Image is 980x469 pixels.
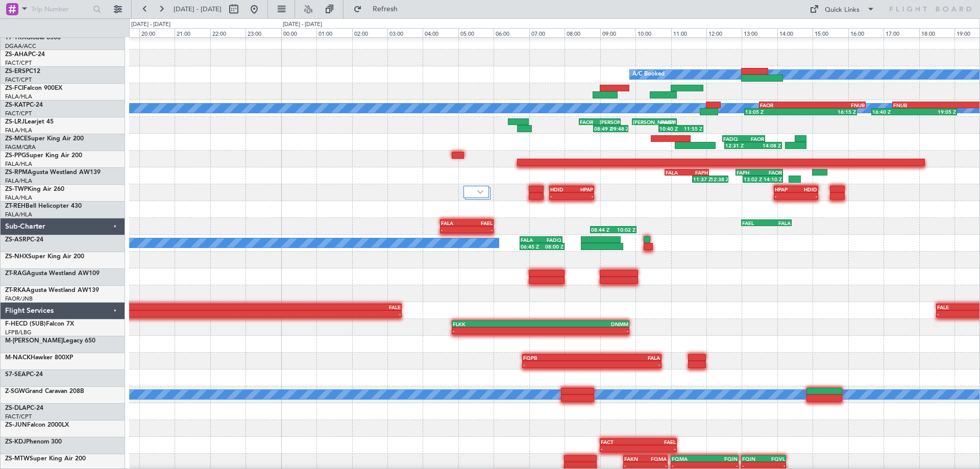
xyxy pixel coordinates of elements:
div: 18:00 [919,28,954,37]
div: 16:00 [848,28,884,37]
div: 19:05 Z [914,109,956,115]
div: - [624,462,646,468]
div: - [453,328,541,334]
div: 20:00 [139,28,175,37]
div: FADQ [723,136,744,142]
div: FALA [592,355,660,361]
span: S7-SEA [5,372,26,378]
div: 09:00 [600,28,635,37]
div: DNMM [541,321,628,327]
div: - [105,311,253,317]
div: FAKN [624,456,646,462]
a: FALA/HLA [5,211,32,218]
span: M-[PERSON_NAME] [5,338,63,344]
div: 11:55 Z [681,126,702,132]
div: 05:00 [458,28,494,37]
div: HPAP [775,186,796,192]
a: ZS-JUNFalcon 2000LX [5,422,69,428]
div: [DATE] - [DATE] [283,20,322,29]
a: M-NACKHawker 800XP [5,355,73,361]
div: 14:08 Z [753,142,780,149]
div: 06:45 Z [521,243,542,250]
div: 15:00 [813,28,848,37]
div: - [764,462,785,468]
a: DGAA/ACC [5,42,36,50]
div: 12:31 Z [725,142,753,149]
div: FAOR [760,102,812,108]
div: FADQ [541,237,561,243]
a: ZT-RAGAgusta Westland AW109 [5,270,100,277]
a: ZS-ASRPC-24 [5,237,43,243]
a: FALA/HLA [5,93,32,101]
div: [PERSON_NAME] [600,119,620,125]
span: ZS-AHA [5,52,28,58]
div: HDID [796,186,818,192]
div: A/C Booked [632,67,665,82]
div: - [796,193,818,199]
div: 10:40 Z [659,126,681,132]
div: - [572,193,593,199]
a: S7-SEAPC-24 [5,372,43,378]
a: M-[PERSON_NAME]Legacy 650 [5,338,95,344]
input: Trip Number [31,2,90,17]
div: 03:00 [387,28,423,37]
div: 21:00 [175,28,210,37]
div: FAEL [638,439,675,445]
div: 16:40 Z [872,109,914,115]
a: FAGM/QRA [5,143,36,151]
a: ZS-DLAPC-24 [5,405,43,411]
a: ZT-REHBell Helicopter 430 [5,203,82,209]
a: ZS-KDJPhenom 300 [5,439,62,445]
a: FALA/HLA [5,177,32,185]
span: ZS-NHX [5,254,28,260]
a: FACT/CPT [5,76,32,84]
span: ZT-RAG [5,270,27,277]
div: 09:48 Z [610,126,627,132]
div: FAPH [687,169,708,176]
span: F-HECD (SUB) [5,321,46,327]
span: ZS-JUN [5,422,27,428]
div: - [441,227,467,233]
span: M-NACK [5,355,31,361]
span: ZS-LRJ [5,119,24,125]
div: - [592,361,660,367]
span: ZS-FCI [5,85,23,91]
span: ZS-RPM [5,169,28,176]
a: T7-TRXGlobal 6500 [5,35,61,41]
div: - [253,311,401,317]
a: ZS-AHAPC-24 [5,52,45,58]
div: FAOR [759,169,782,176]
div: FNUB [813,102,865,108]
div: FQIN [704,456,738,462]
div: 08:00 Z [542,243,563,250]
a: ZT-RKAAgusta Westland AW139 [5,287,99,293]
a: FALA/HLA [5,160,32,168]
div: - [541,328,628,334]
div: 22:00 [210,28,246,37]
a: ZS-FCIFalcon 900EX [5,85,62,91]
a: ZS-KATPC-24 [5,102,43,108]
div: - [672,462,705,468]
div: 11:37 Z [693,176,710,182]
div: FALA [666,169,687,176]
a: ZS-LRJLearjet 45 [5,119,54,125]
div: FALE [253,304,401,310]
div: 02:00 [352,28,387,37]
div: 01:00 [316,28,352,37]
a: ZS-MTWSuper King Air 200 [5,456,86,462]
span: Z-SGW [5,388,25,394]
div: HPAP [572,186,593,192]
a: ZS-ERSPC12 [5,68,40,75]
div: 13:02 Z [744,176,763,182]
span: ZS-DLA [5,405,27,411]
div: 17:00 [884,28,919,37]
div: FAOR [744,136,764,142]
div: FAPH [737,169,759,176]
a: F-HECD (SUB)Falcon 7X [5,321,74,327]
div: 08:49 Z [594,126,610,132]
span: ZS-PPG [5,153,26,159]
a: ZS-TWPKing Air 260 [5,186,64,192]
div: 12:00 [706,28,742,37]
span: Refresh [364,6,407,13]
a: FAOR/JNB [5,295,33,303]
